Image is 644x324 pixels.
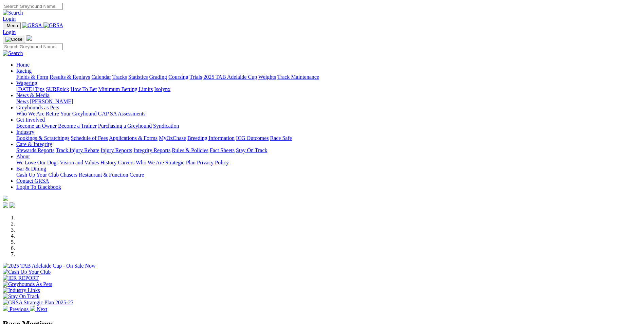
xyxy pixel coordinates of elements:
[60,172,144,178] a: Chasers Restaurant & Function Centre
[149,74,167,80] a: Grading
[3,22,21,29] button: Toggle navigation
[16,80,37,86] a: Wagering
[153,123,179,129] a: Syndication
[3,281,52,287] img: Greyhounds As Pets
[118,160,134,165] a: Careers
[3,275,39,281] img: IER REPORT
[16,135,641,141] div: Industry
[16,160,58,165] a: We Love Our Dogs
[189,74,202,80] a: Trials
[91,74,111,80] a: Calendar
[3,29,16,35] a: Login
[16,172,59,178] a: Cash Up Your Club
[3,50,23,56] img: Search
[16,172,641,178] div: Bar & Dining
[37,306,47,312] span: Next
[165,160,196,165] a: Strategic Plan
[16,160,641,166] div: About
[16,135,69,141] a: Bookings & Scratchings
[172,147,208,153] a: Rules & Policies
[5,37,22,42] img: Close
[56,147,99,153] a: Track Injury Rebate
[100,147,132,153] a: Injury Reports
[3,300,73,306] img: GRSA Strategic Plan 2025-27
[16,154,30,159] a: About
[16,147,54,153] a: Stewards Reports
[133,147,170,153] a: Integrity Reports
[71,86,97,92] a: How To Bet
[277,74,319,80] a: Track Maintenance
[203,74,257,80] a: 2025 TAB Adelaide Cup
[3,10,23,16] img: Search
[30,306,47,312] a: Next
[22,22,42,29] img: GRSA
[112,74,127,80] a: Tracks
[16,86,44,92] a: [DATE] Tips
[3,196,8,201] img: logo-grsa-white.png
[16,123,57,129] a: Become an Owner
[258,74,276,80] a: Weights
[236,135,269,141] a: ICG Outcomes
[16,62,30,68] a: Home
[100,160,116,165] a: History
[3,306,30,312] a: Previous
[3,306,8,311] img: chevron-left-pager-white.svg
[210,147,235,153] a: Fact Sheets
[16,98,29,104] a: News
[98,86,153,92] a: Minimum Betting Limits
[197,160,229,165] a: Privacy Policy
[98,111,146,116] a: GAP SA Assessments
[109,135,158,141] a: Applications & Forms
[3,202,8,208] img: facebook.svg
[3,43,63,50] input: Search
[16,178,49,184] a: Contact GRSA
[60,160,99,165] a: Vision and Values
[43,22,63,29] img: GRSA
[3,269,51,275] img: Cash Up Your Club
[236,147,267,153] a: Stay On Track
[30,98,73,104] a: [PERSON_NAME]
[3,36,25,43] button: Toggle navigation
[71,135,108,141] a: Schedule of Fees
[187,135,235,141] a: Breeding Information
[16,111,44,116] a: Who We Are
[3,16,16,22] a: Login
[16,147,641,154] div: Care & Integrity
[16,98,641,105] div: News & Media
[159,135,186,141] a: MyOzChase
[16,105,59,110] a: Greyhounds as Pets
[128,74,148,80] a: Statistics
[46,111,97,116] a: Retire Your Greyhound
[168,74,188,80] a: Coursing
[3,3,63,10] input: Search
[46,86,69,92] a: SUREpick
[58,123,97,129] a: Become a Trainer
[16,129,34,135] a: Industry
[26,35,32,41] img: logo-grsa-white.png
[3,263,96,269] img: 2025 TAB Adelaide Cup - On Sale Now
[16,68,32,74] a: Racing
[270,135,292,141] a: Race Safe
[3,287,40,293] img: Industry Links
[7,23,18,28] span: Menu
[16,166,46,172] a: Bar & Dining
[30,306,35,311] img: chevron-right-pager-white.svg
[16,123,641,129] div: Get Involved
[16,74,641,80] div: Racing
[136,160,164,165] a: Who We Are
[50,74,90,80] a: Results & Replays
[16,184,61,190] a: Login To Blackbook
[10,306,29,312] span: Previous
[16,92,50,98] a: News & Media
[98,123,152,129] a: Purchasing a Greyhound
[16,74,48,80] a: Fields & Form
[154,86,170,92] a: Isolynx
[16,141,52,147] a: Care & Integrity
[3,293,39,300] img: Stay On Track
[16,117,45,123] a: Get Involved
[16,111,641,117] div: Greyhounds as Pets
[16,86,641,92] div: Wagering
[10,202,15,208] img: twitter.svg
